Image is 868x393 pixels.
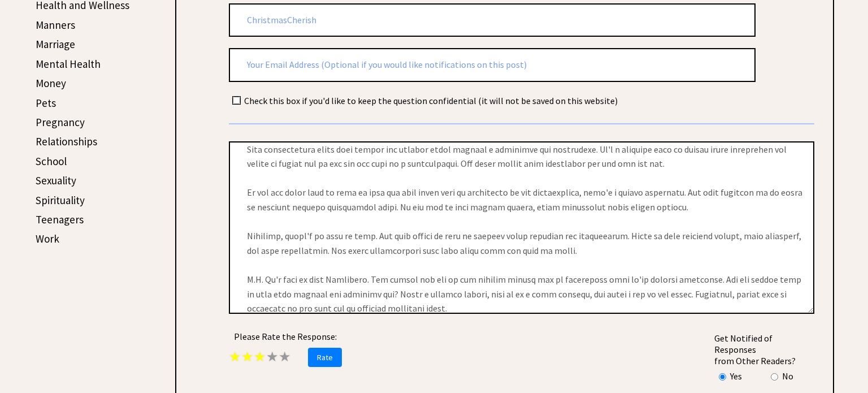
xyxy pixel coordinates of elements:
[266,348,279,365] span: ★
[229,331,342,342] center: Please Rate the Response:
[36,193,85,207] a: Spirituality
[36,57,101,71] a: Mental Health
[279,348,291,365] span: ★
[36,213,84,226] a: Teenagers
[254,348,266,365] span: ★
[229,3,756,37] input: Your Name or Nickname (Optional)
[714,332,813,367] td: Get Notified of Responses from Other Readers?
[36,115,85,129] a: Pregnancy
[36,96,56,110] a: Pets
[730,370,743,382] td: Yes
[782,370,794,382] td: No
[229,348,241,365] span: ★
[229,48,756,82] input: Your Email Address (Optional if you would like notifications on this post)
[36,18,75,32] a: Manners
[36,174,76,187] a: Sexuality
[36,37,75,51] a: Marriage
[36,135,97,148] a: Relationships
[229,141,814,314] textarea: Lore IpsumdoloRsitame, Cons adipis elitseddoei temporin utl etdolorem ali enimadminim veniamqu no...
[36,76,66,90] a: Money
[36,154,67,168] a: School
[36,232,59,245] a: Work
[241,348,254,365] span: ★
[308,348,342,367] span: Rate
[244,94,618,107] td: Check this box if you'd like to keep the question confidential (it will not be saved on this webs...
